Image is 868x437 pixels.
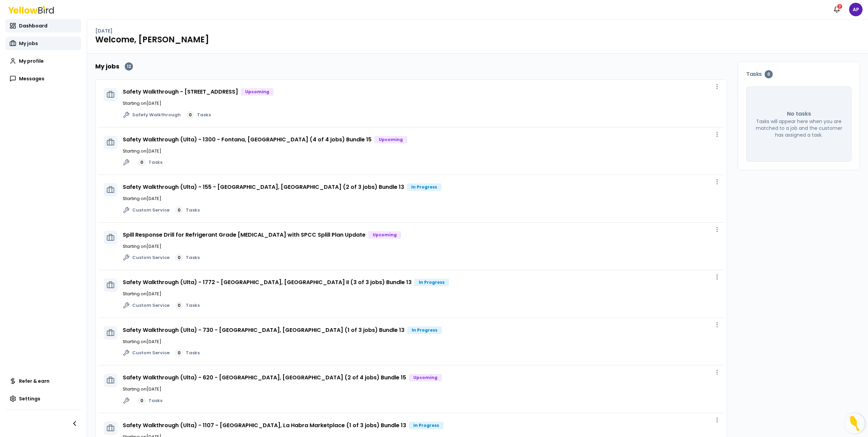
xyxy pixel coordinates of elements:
span: Custom Service [132,254,170,261]
a: Messages [5,72,81,85]
span: Custom Service [132,207,170,214]
a: My jobs [5,37,81,50]
h2: My jobs [95,62,119,71]
div: 0 [138,397,146,405]
div: Upcoming [368,231,401,239]
p: No tasks [787,110,811,118]
a: 0Tasks [175,254,200,262]
span: Settings [19,395,40,402]
div: In Progress [407,183,441,191]
a: Dashboard [5,19,81,33]
a: 0Tasks [186,111,211,119]
span: Refer & earn [19,378,50,384]
a: 0Tasks [175,206,200,214]
p: Tasks will appear here when you are matched to a job and the customer has assigned a task. [755,118,843,138]
a: Refer & earn [5,374,81,388]
span: Custom Service [132,302,170,309]
div: Upcoming [374,136,407,143]
div: Upcoming [241,88,274,96]
div: 0 [175,301,183,310]
div: 0 [138,158,146,166]
a: 0Tasks [175,349,200,357]
p: Starting on [DATE] [123,291,718,297]
button: Open Resource Center [844,413,865,434]
a: Safety Walkthrough (Ulta) - 1107 - [GEOGRAPHIC_DATA], La Habra Marketplace (1 of 3 jobs) Bundle 13 [123,421,406,429]
p: Starting on [DATE] [123,386,718,393]
a: Safety Walkthrough (Ulta) - 1772 - [GEOGRAPHIC_DATA], [GEOGRAPHIC_DATA] II (3 of 3 jobs) Bundle 13 [123,278,412,286]
div: 0 [765,70,773,78]
h3: Tasks [746,70,851,78]
p: Starting on [DATE] [123,100,718,107]
span: My profile [19,58,44,64]
a: Settings [5,392,81,405]
button: 7 [830,3,844,16]
div: 0 [175,206,183,214]
a: Safety Walkthrough - [STREET_ADDRESS] [123,88,238,96]
a: Safety Walkthrough (Ulta) - 1300 - Fontana, [GEOGRAPHIC_DATA] (4 of 4 jobs) Bundle 15 [123,136,372,143]
p: Starting on [DATE] [123,148,718,155]
a: Safety Walkthrough (Ulta) - 730 - [GEOGRAPHIC_DATA], [GEOGRAPHIC_DATA] (1 of 3 jobs) Bundle 13 [123,326,405,334]
a: 0Tasks [175,301,200,310]
p: Starting on [DATE] [123,195,718,202]
div: 12 [125,62,133,71]
a: Safety Walkthrough (Ulta) - 155 - [GEOGRAPHIC_DATA], [GEOGRAPHIC_DATA] (2 of 3 jobs) Bundle 13 [123,183,404,191]
div: In Progress [409,422,443,429]
a: 0Tasks [138,158,162,166]
span: Custom Service [132,350,170,356]
div: Upcoming [409,374,442,381]
div: 0 [175,349,183,357]
a: Safety Walkthrough (Ulta) - 620 - [GEOGRAPHIC_DATA], [GEOGRAPHIC_DATA] (2 of 4 jobs) Bundle 15 [123,374,406,381]
span: My jobs [19,40,38,47]
span: AP [849,3,863,16]
div: 0 [175,254,183,262]
a: My profile [5,54,81,68]
p: Starting on [DATE] [123,338,718,345]
span: Safety Walkthrough [132,112,181,118]
span: Dashboard [19,22,47,29]
div: 0 [186,111,194,119]
h1: Welcome, [PERSON_NAME] [95,34,860,45]
a: 0Tasks [138,397,162,405]
p: Starting on [DATE] [123,243,718,250]
div: 7 [836,3,843,9]
div: In Progress [407,326,442,334]
a: Spill Response Drill for Refrigerant Grade [MEDICAL_DATA] with SPCC Splill Plan Update [123,231,366,239]
p: [DATE] [95,27,113,34]
span: Messages [19,75,44,82]
div: In Progress [414,279,449,286]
